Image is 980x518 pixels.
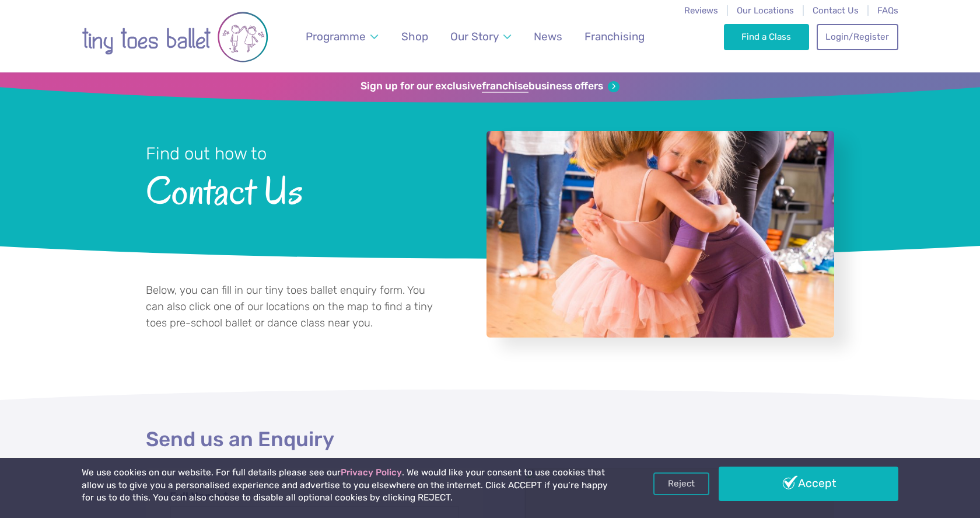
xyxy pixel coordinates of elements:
[146,283,435,331] p: Below, you can fill in our tiny toes ballet enquiry form. You can also click one of our locations...
[724,24,810,50] a: Find a Class
[482,80,528,93] strong: franchise
[813,5,859,16] a: Contact Us
[528,23,568,50] a: News
[146,427,834,453] h2: Send us an Enquiry
[146,165,456,213] span: Contact Us
[396,23,434,50] a: Shop
[877,5,898,16] a: FAQs
[719,467,898,500] a: Accept
[579,23,650,50] a: Franchising
[401,30,428,43] span: Shop
[341,467,402,478] a: Privacy Policy
[82,8,268,67] img: tiny toes ballet
[737,5,794,16] a: Our Locations
[82,467,612,505] p: We use cookies on our website. For full details please see our . We would like your consent to us...
[450,30,499,43] span: Our Story
[445,23,517,50] a: Our Story
[146,144,267,164] small: Find out how to
[817,24,898,50] a: Login/Register
[300,23,384,50] a: Programme
[684,5,718,16] a: Reviews
[534,30,562,43] span: News
[653,472,709,495] a: Reject
[584,30,645,43] span: Franchising
[306,30,366,43] span: Programme
[360,80,619,93] a: Sign up for our exclusivefranchisebusiness offers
